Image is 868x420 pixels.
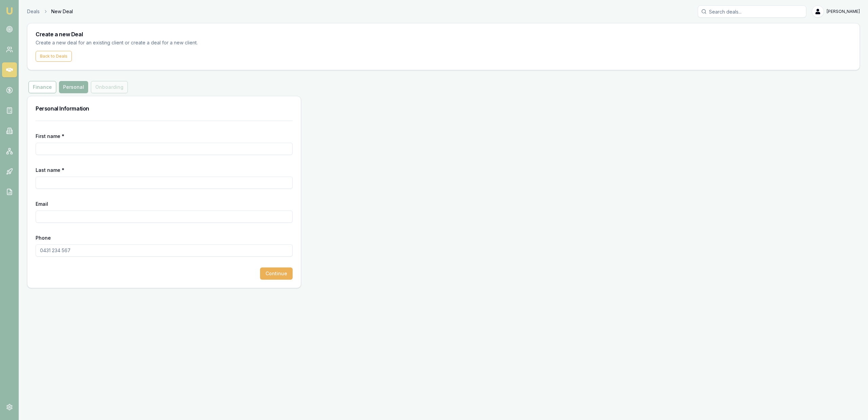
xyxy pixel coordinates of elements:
button: Finance [28,81,56,93]
nav: breadcrumb [27,8,73,15]
button: Personal [59,81,88,93]
label: Email [36,201,48,207]
a: Deals [27,8,40,15]
h3: Personal Information [36,104,293,113]
span: [PERSON_NAME] [827,9,860,14]
label: Last name * [36,167,64,173]
input: 0431 234 567 [36,244,293,257]
p: Create a new deal for an existing client or create a deal for a new client. [36,39,209,47]
h3: Create a new Deal [36,32,851,37]
span: New Deal [51,8,73,15]
img: emu-icon-u.png [5,7,14,15]
button: Back to Deals [36,51,72,62]
input: Search deals [698,5,806,18]
label: Phone [36,235,51,241]
label: First name * [36,133,64,139]
button: Continue [260,267,293,280]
